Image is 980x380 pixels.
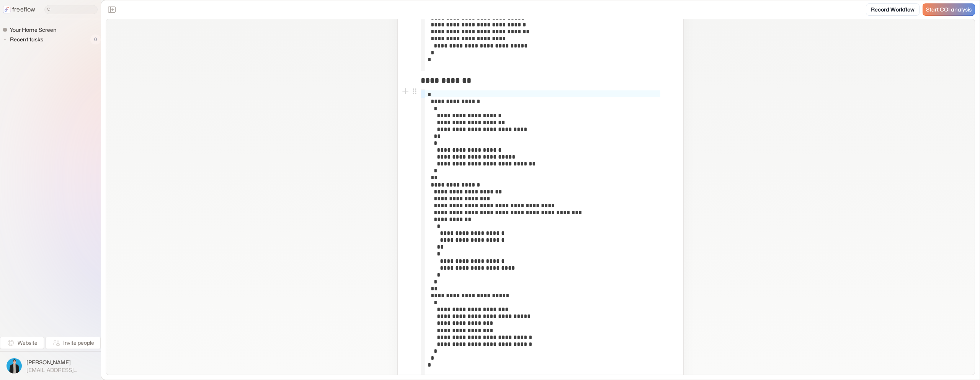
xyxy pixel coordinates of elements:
[2,25,59,34] a: Your Home Screen
[7,358,22,373] img: profile
[8,36,46,43] span: Recent tasks
[8,26,59,34] span: Your Home Screen
[923,3,975,16] a: Start COI analysis
[2,35,46,44] button: Recent tasks
[401,87,410,96] button: Add block
[90,34,101,44] span: 0
[12,5,35,14] p: freeflow
[26,367,94,373] span: [EMAIL_ADDRESS][DOMAIN_NAME]
[3,5,35,14] a: freeflow
[46,337,101,349] button: Invite people
[106,3,118,16] button: Close the sidebar
[866,3,920,16] a: Record Workflow
[5,356,96,375] button: [PERSON_NAME][EMAIL_ADDRESS][DOMAIN_NAME]
[410,87,419,96] button: Open block menu
[926,7,972,13] span: Start COI analysis
[26,359,94,366] span: [PERSON_NAME]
